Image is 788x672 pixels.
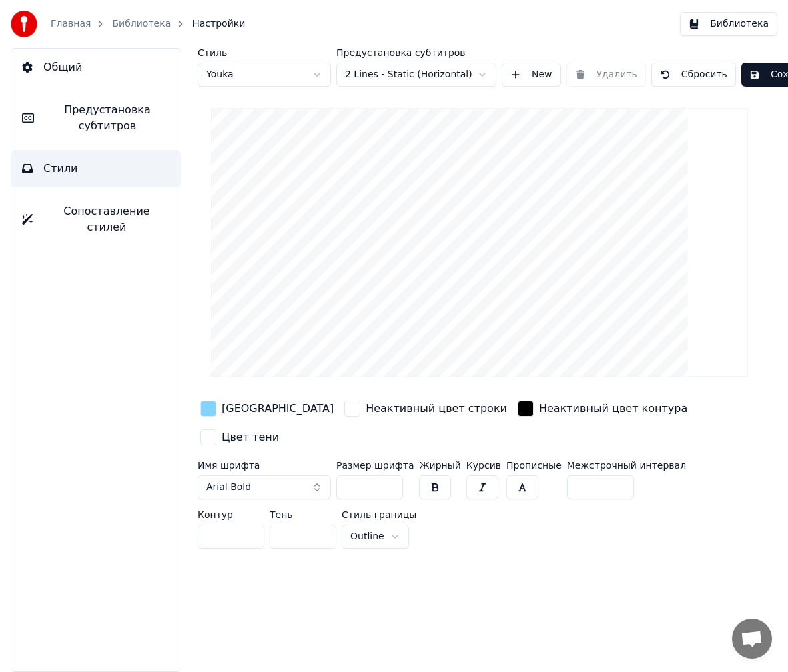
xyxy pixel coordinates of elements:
[222,429,279,445] div: Цвет тени
[506,461,562,470] label: Прописные
[11,49,181,86] button: Общий
[198,461,331,470] label: Имя шрифта
[43,203,170,235] span: Сопоставление стилей
[198,510,264,519] label: Контур
[466,461,501,470] label: Курсив
[336,461,414,470] label: Размер шрифта
[198,398,336,419] button: [GEOGRAPHIC_DATA]
[732,619,772,659] a: Открытый чат
[11,11,37,37] img: youka
[43,59,82,75] span: Общий
[45,102,170,134] span: Предустановка субтитров
[651,63,736,87] button: Сбросить
[51,17,91,31] a: Главная
[342,398,510,419] button: Неактивный цвет строки
[567,461,686,470] label: Межстрочный интервал
[515,398,690,419] button: Неактивный цвет контура
[502,63,561,87] button: New
[51,17,245,31] nav: breadcrumb
[192,17,245,31] span: Настройки
[336,48,496,57] label: Предустановка субтитров
[680,12,777,36] button: Библиотека
[11,193,181,246] button: Сопоставление стилей
[206,481,251,494] span: Arial Bold
[419,461,460,470] label: Жирный
[270,510,336,519] label: Тень
[112,17,171,31] a: Библиотека
[366,401,507,417] div: Неактивный цвет строки
[198,48,331,57] label: Стиль
[11,91,181,145] button: Предустановка субтитров
[222,401,334,417] div: [GEOGRAPHIC_DATA]
[539,401,687,417] div: Неактивный цвет контура
[342,510,416,519] label: Стиль границы
[198,427,282,448] button: Цвет тени
[43,161,78,177] span: Стили
[11,150,181,187] button: Стили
